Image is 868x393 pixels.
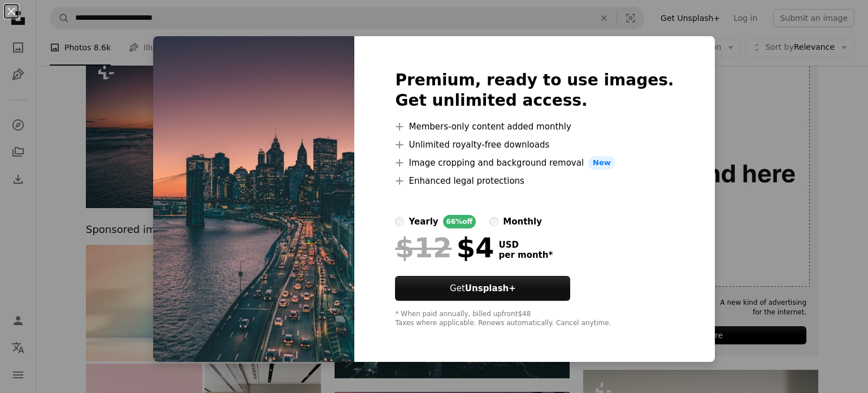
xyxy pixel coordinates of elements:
[465,283,516,293] strong: Unsplash+
[498,250,553,260] span: per month *
[409,215,438,228] div: yearly
[395,70,674,111] h2: Premium, ready to use images. Get unlimited access.
[395,276,570,301] button: GetUnsplash+
[395,174,674,188] li: Enhanced legal protections
[498,240,553,250] span: USD
[503,215,542,228] div: monthly
[395,310,674,328] div: * When paid annually, billed upfront $48 Taxes where applicable. Renews automatically. Cancel any...
[443,215,476,228] div: 66% off
[489,217,498,226] input: monthly
[395,233,494,262] div: $4
[153,36,354,362] img: premium_photo-1697730150275-dba1cfe8af9c
[395,156,674,170] li: Image cropping and background removal
[395,233,452,262] span: $12
[588,156,615,170] span: New
[395,120,674,133] li: Members-only content added monthly
[395,138,674,152] li: Unlimited royalty-free downloads
[395,217,404,226] input: yearly66%off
